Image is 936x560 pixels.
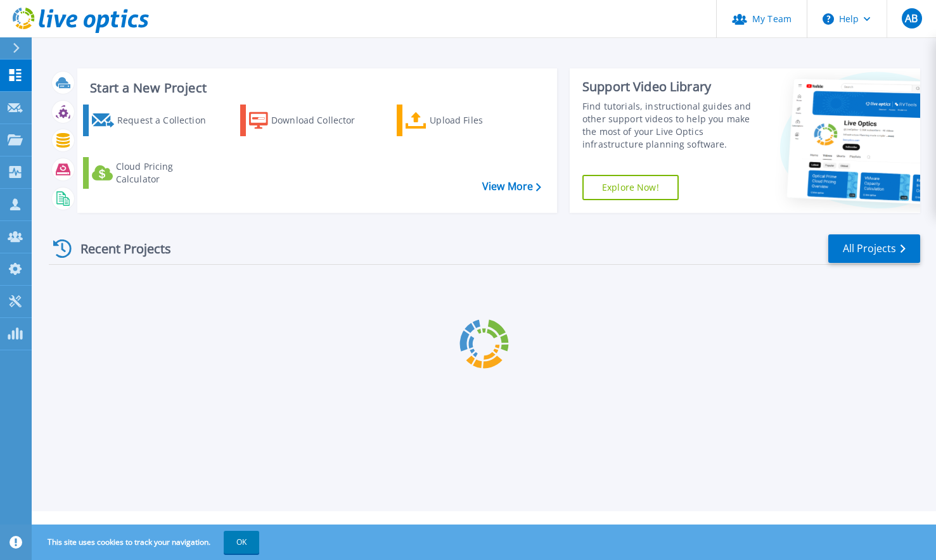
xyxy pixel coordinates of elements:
[397,105,527,136] a: Upload Files
[49,233,188,264] div: Recent Projects
[271,108,367,133] div: Download Collector
[582,175,679,200] a: Explore Now!
[582,100,758,151] div: Find tutorials, instructional guides and other support videos to help you make the most of your L...
[582,79,758,95] div: Support Video Library
[828,234,920,263] a: All Projects
[905,13,918,23] span: AB
[240,105,370,136] a: Download Collector
[482,181,541,193] a: View More
[83,105,213,136] a: Request a Collection
[224,531,259,554] button: OK
[35,531,259,554] span: This site uses cookies to track your navigation.
[90,81,541,95] h3: Start a New Project
[430,108,523,133] div: Upload Files
[116,160,210,186] div: Cloud Pricing Calculator
[83,157,213,189] a: Cloud Pricing Calculator
[117,108,210,133] div: Request a Collection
